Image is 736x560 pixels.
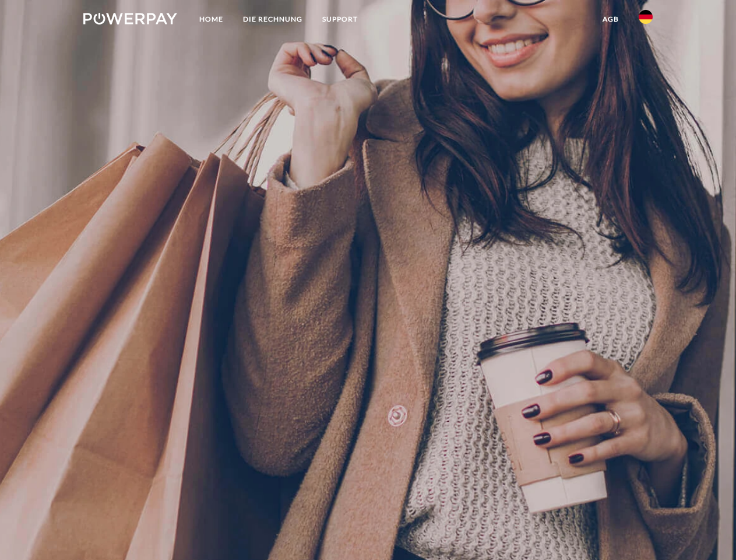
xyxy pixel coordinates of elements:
[189,9,233,30] a: Home
[639,10,653,24] img: de
[83,13,177,24] img: logo-powerpay-white.svg
[593,9,629,30] a: agb
[312,9,368,30] a: SUPPORT
[233,9,312,30] a: DIE RECHNUNG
